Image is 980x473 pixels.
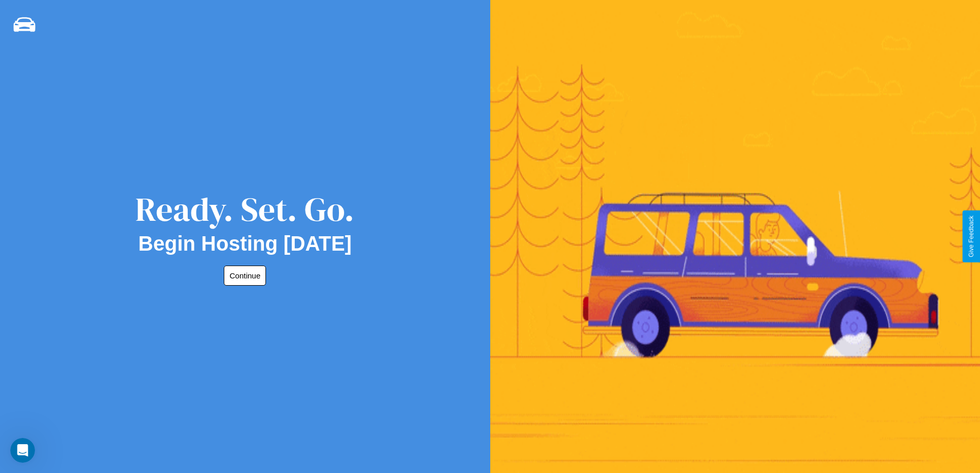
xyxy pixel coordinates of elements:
[138,232,352,255] h2: Begin Hosting [DATE]
[10,438,35,463] iframe: Intercom live chat
[968,216,975,257] div: Give Feedback
[135,186,354,232] div: Ready. Set. Go.
[224,266,266,286] button: Continue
